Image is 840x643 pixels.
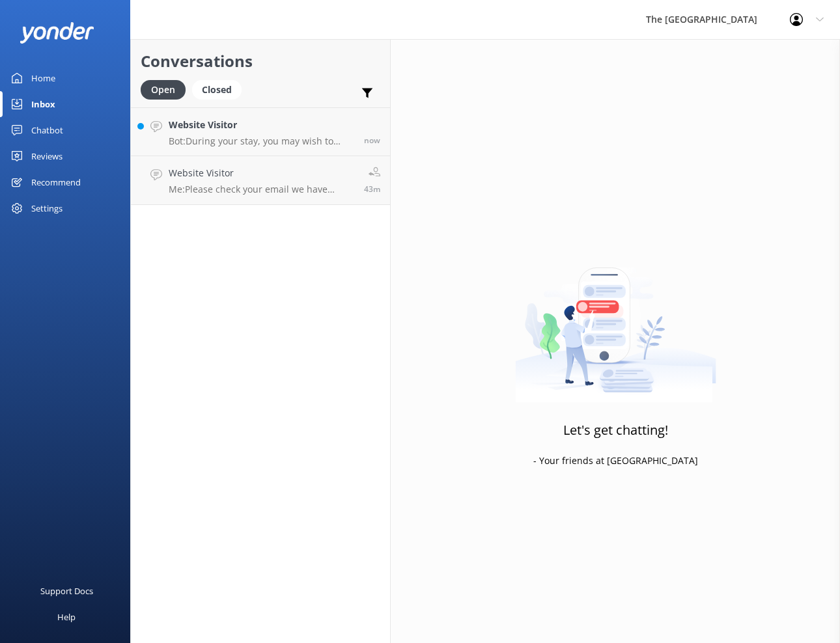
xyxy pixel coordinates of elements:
[364,135,380,146] span: Sep 22 2025 12:41pm (UTC -10:00) Pacific/Honolulu
[40,578,93,604] div: Support Docs
[31,91,55,117] div: Inbox
[31,169,81,195] div: Recommend
[31,65,55,91] div: Home
[364,184,380,195] span: Sep 22 2025 11:58am (UTC -10:00) Pacific/Honolulu
[141,49,380,74] h2: Conversations
[169,184,354,195] p: Me: Please check your email we have responded to your query
[31,117,63,143] div: Chatbot
[141,80,186,100] div: Open
[192,82,248,96] a: Closed
[169,118,354,132] h4: Website Visitor
[31,143,63,169] div: Reviews
[169,166,354,180] h4: Website Visitor
[169,135,354,147] p: Bot: During your stay, you may wish to upgrade to a higher category guest room, suite, or even th...
[192,80,242,100] div: Closed
[515,240,716,403] img: artwork of a man stealing a conversation from at giant smartphone
[141,82,192,96] a: Open
[131,107,390,156] a: Website VisitorBot:During your stay, you may wish to upgrade to a higher category guest room, sui...
[131,156,390,205] a: Website VisitorMe:Please check your email we have responded to your query43m
[563,420,668,441] h3: Let's get chatting!
[31,195,63,221] div: Settings
[57,604,76,630] div: Help
[533,454,698,468] p: - Your friends at [GEOGRAPHIC_DATA]
[20,22,94,44] img: yonder-white-logo.png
